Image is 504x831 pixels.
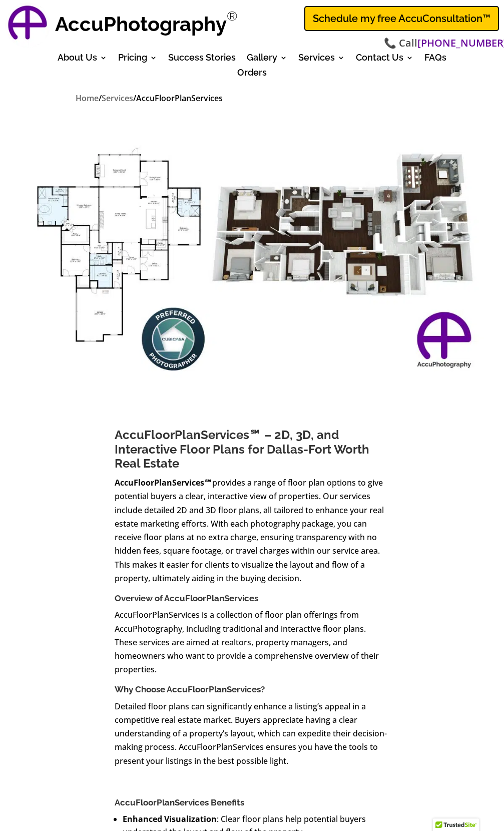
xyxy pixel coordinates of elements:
a: Services [102,93,133,105]
sup: Registered Trademark [227,9,238,24]
a: Success Stories [168,54,236,65]
a: About Us [58,54,107,65]
a: Orders [237,69,267,80]
a: Schedule my free AccuConsultation™ [304,6,499,31]
h3: Why Choose AccuFloorPlanServices? [115,684,390,699]
span: / [133,93,136,104]
p: AccuFloorPlanServices is a collection of floor plan offerings from AccuPhotography, including tra... [115,608,390,684]
p: Detailed floor plans can significantly enhance a listing’s appeal in a competitive real estate ma... [115,700,390,776]
a: FAQs [424,54,446,65]
a: Contact Us [356,54,413,65]
strong: AccuFloorPlanServices℠ [115,477,212,488]
span: AccuFloorPlanServices℠ – 2D, 3D, and Interactive Floor Plans for Dallas-Fort Worth Real Estate [115,428,369,471]
a: Pricing [118,54,157,65]
h3: AccuFloorPlanServices Benefits [115,797,390,812]
strong: Enhanced Visualization [123,813,217,824]
span: AccuFloorPlanServices [136,93,223,104]
span: / [99,93,102,104]
a: Home [76,93,99,105]
h3: Overview of AccuFloorPlanServices [115,593,390,608]
a: Gallery [247,54,287,65]
a: Services [298,54,345,65]
strong: AccuPhotography [55,12,227,36]
a: AccuPhotography Logo - Professional Real Estate Photography and Media Services in Dallas, Texas [5,3,50,48]
p: provides a range of floor plan options to give potential buyers a clear, interactive view of prop... [115,476,390,593]
img: AccuPhotography [5,3,50,48]
nav: breadcrumbs [76,92,429,105]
